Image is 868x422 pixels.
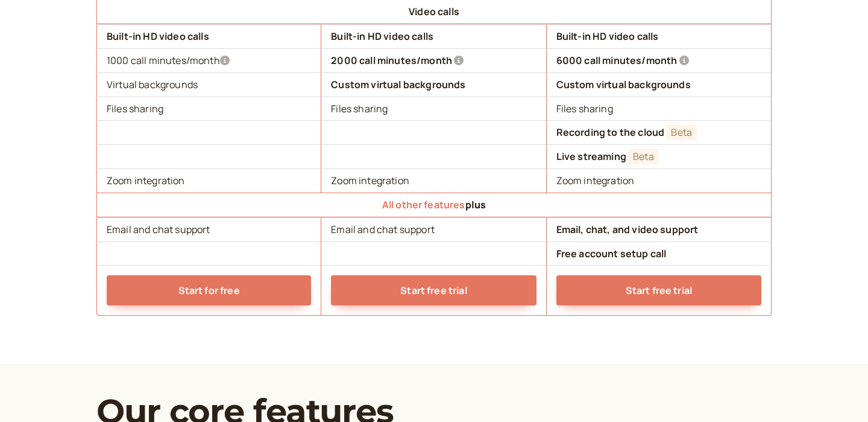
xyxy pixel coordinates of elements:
[96,168,321,193] td: Zoom integration
[547,97,772,121] td: Files sharing
[96,97,321,121] td: Files sharing
[382,198,486,211] b: plus
[556,30,659,43] b: Built-in HD video calls
[331,275,536,305] a: Start free trial
[107,275,311,305] a: Start for free
[331,30,433,43] b: Built-in HD video calls
[331,54,452,67] b: 2000 call minutes/month
[382,198,465,211] a: All other features
[556,150,626,163] b: Live streaming
[547,168,772,193] td: Zoom integration
[628,149,659,164] span: Beta
[96,48,321,72] td: 1000 call minutes/month
[556,223,699,236] b: Email, chat, and video support
[331,78,465,91] b: Custom virtual backgrounds
[666,124,697,140] span: Beta
[556,54,678,67] b: 6000 call minutes/month
[556,126,665,139] b: Recording to the cloud
[321,217,546,241] td: Email and chat support
[321,97,546,121] td: Files sharing
[556,247,667,260] b: Free account setup call
[556,78,691,91] b: Custom virtual backgrounds
[96,72,321,97] td: Virtual backgrounds
[321,168,546,193] td: Zoom integration
[96,217,321,241] td: Email and chat support
[556,275,761,305] a: Start free trial
[107,30,209,43] b: Built-in HD video calls
[808,364,868,422] iframe: Chat Widget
